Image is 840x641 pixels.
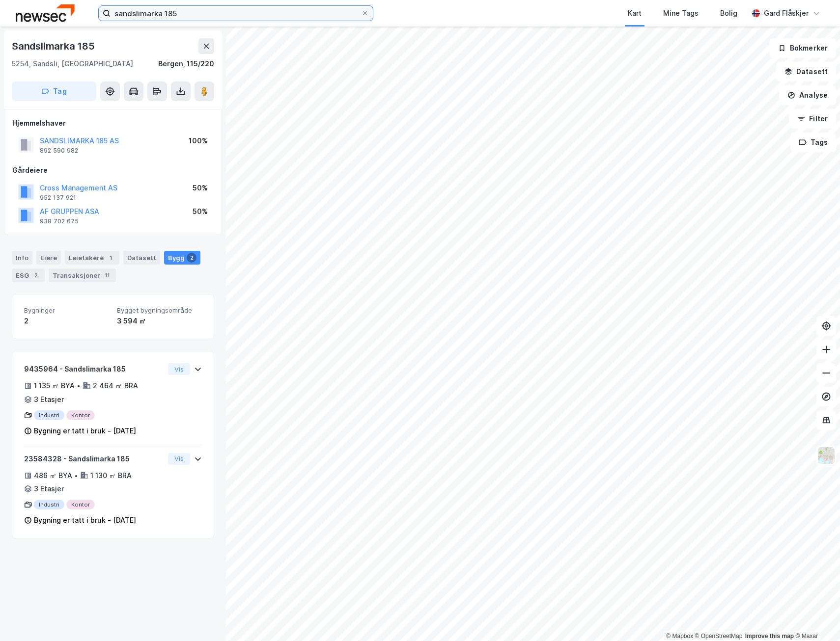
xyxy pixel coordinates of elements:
[817,446,836,465] img: Z
[745,633,794,640] a: Improve this map
[720,7,737,19] div: Bolig
[24,453,164,465] div: 23584328 - Sandslimarka 185
[764,7,809,19] div: Gard Flåskjer
[193,206,208,217] div: 50%
[34,380,75,392] div: 1 135 ㎡ BYA
[34,425,136,437] div: Bygning er tatt i bruk - [DATE]
[189,135,208,147] div: 100%
[34,483,64,495] div: 3 Etasjer
[663,7,699,19] div: Mine Tags
[779,85,836,105] button: Analyse
[40,217,79,225] div: 938 702 675
[164,251,200,265] div: Bygg
[158,58,214,70] div: Bergen, 115/220
[123,251,160,265] div: Datasett
[24,315,109,327] div: 2
[102,270,112,280] div: 11
[12,164,214,176] div: Gårdeiere
[16,4,75,22] img: newsec-logo.f6e21ccffca1b3a03d2d.png
[791,594,840,641] div: Kontrollprogram for chat
[36,251,61,265] div: Eiere
[117,315,202,327] div: 3 594 ㎡
[12,117,214,129] div: Hjemmelshaver
[12,251,32,265] div: Info
[193,182,208,194] div: 50%
[770,38,836,58] button: Bokmerker
[12,38,97,54] div: Sandslimarka 185
[790,133,836,152] button: Tags
[789,109,836,129] button: Filter
[695,633,743,640] a: OpenStreetMap
[65,251,119,265] div: Leietakere
[168,363,190,375] button: Vis
[90,470,132,481] div: 1 130 ㎡ BRA
[34,394,64,405] div: 3 Etasjer
[77,382,81,390] div: •
[111,6,361,21] input: Søk på adresse, matrikkel, gårdeiere, leietakere eller personer
[187,253,196,263] div: 2
[117,306,202,315] span: Bygget bygningsområde
[776,62,836,81] button: Datasett
[24,363,164,375] div: 9435964 - Sandslimarka 185
[40,147,78,155] div: 892 590 982
[791,594,840,641] iframe: Chat Widget
[24,306,109,315] span: Bygninger
[666,633,693,640] a: Mapbox
[628,7,642,19] div: Kart
[106,253,115,263] div: 1
[93,380,138,392] div: 2 464 ㎡ BRA
[34,470,72,481] div: 486 ㎡ BYA
[12,81,96,101] button: Tag
[12,268,45,282] div: ESG
[168,453,190,465] button: Vis
[31,270,41,280] div: 2
[74,472,78,480] div: •
[12,58,133,70] div: 5254, Sandsli, [GEOGRAPHIC_DATA]
[34,514,136,526] div: Bygning er tatt i bruk - [DATE]
[40,194,76,202] div: 952 137 921
[49,268,116,282] div: Transaksjoner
